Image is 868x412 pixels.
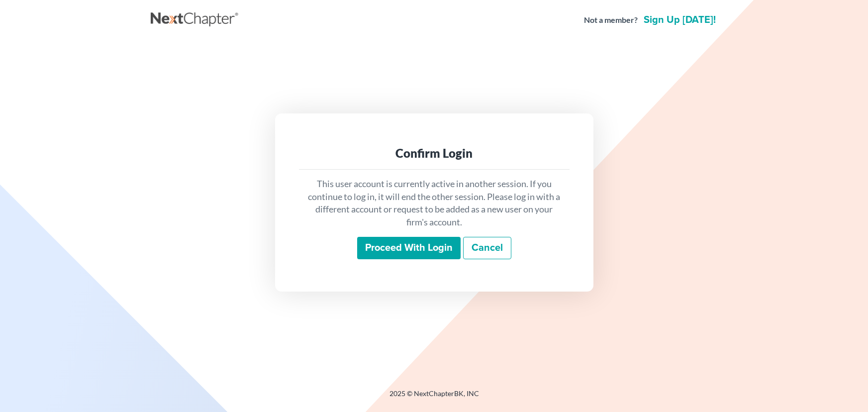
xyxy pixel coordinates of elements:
[584,14,638,26] strong: Not a member?
[463,237,511,260] a: Cancel
[642,15,718,25] a: Sign up [DATE]!
[151,389,718,407] div: 2025 © NextChapterBK, INC
[307,178,562,229] p: This user account is currently active in another session. If you continue to log in, it will end ...
[307,145,562,161] div: Confirm Login
[357,237,461,260] input: Proceed with login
